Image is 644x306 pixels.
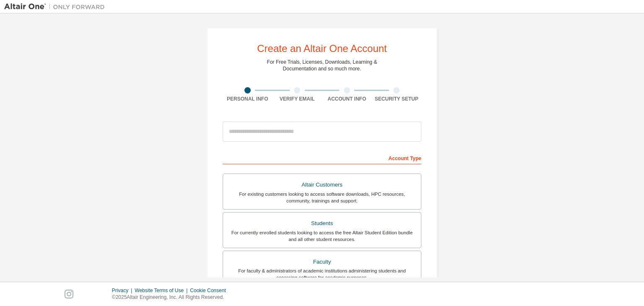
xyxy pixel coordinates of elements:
[223,151,421,164] div: Account Type
[257,44,387,54] div: Create an Altair One Account
[228,256,416,268] div: Faculty
[190,287,231,294] div: Cookie Consent
[135,287,190,294] div: Website Terms of Use
[228,229,416,243] div: For currently enrolled students looking to access the free Altair Student Edition bundle and all ...
[322,96,372,102] div: Account Info
[228,191,416,204] div: For existing customers looking to access software downloads, HPC resources, community, trainings ...
[228,267,416,281] div: For faculty & administrators of academic institutions administering students and accessing softwa...
[273,96,322,102] div: Verify Email
[228,218,416,229] div: Students
[4,3,109,11] img: Altair One
[228,179,416,191] div: Altair Customers
[112,294,231,301] p: © 2025 Altair Engineering, Inc. All Rights Reserved.
[267,59,377,72] div: For Free Trials, Licenses, Downloads, Learning & Documentation and so much more.
[65,290,73,298] img: instagram.svg
[223,96,273,102] div: Personal Info
[112,287,135,294] div: Privacy
[372,96,422,102] div: Security Setup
